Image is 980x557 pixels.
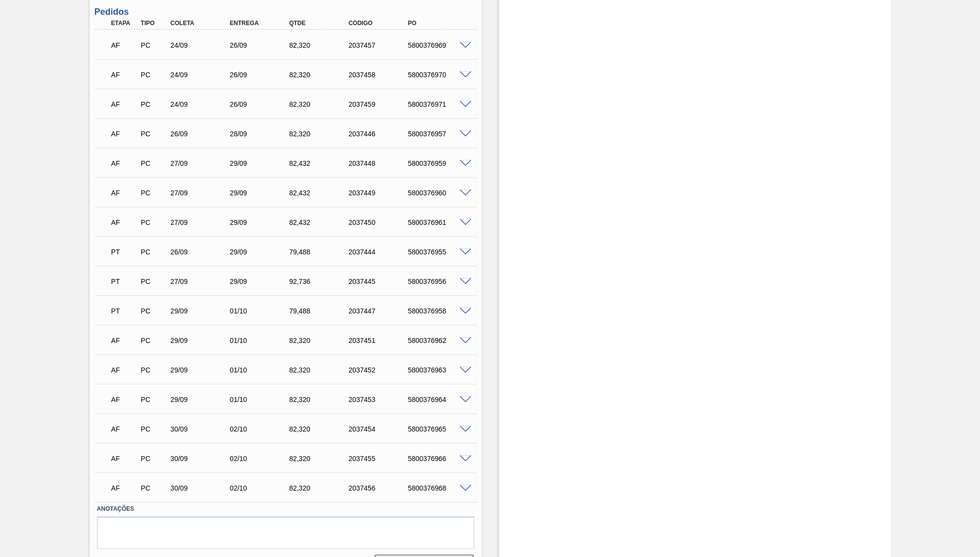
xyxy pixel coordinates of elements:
div: Pedido de Compra [138,455,169,463]
div: 29/09/2025 [228,248,294,256]
p: AF [111,130,137,138]
div: Aguardando Faturamento [109,182,140,204]
div: Pedido de Compra [138,248,169,256]
div: Pedido de Compra [138,130,169,138]
div: Pedido de Compra [138,366,169,374]
p: AF [111,218,137,226]
div: 01/10/2025 [228,396,294,403]
div: 5800376956 [405,278,472,285]
div: 30/09/2025 [168,425,234,433]
div: 82,432 [287,218,353,226]
div: Aguardando Faturamento [109,418,140,440]
div: Aguardando Faturamento [109,34,140,56]
div: Pedido de Compra [138,159,169,167]
div: 24/09/2025 [168,41,234,49]
h3: Pedidos [95,7,477,17]
div: 2037456 [346,484,413,492]
div: 2037453 [346,396,413,403]
div: Aguardando Faturamento [109,64,140,86]
div: Coleta [168,20,234,27]
div: 5800376963 [405,366,472,374]
div: Pedido em Trânsito [109,271,140,292]
div: Pedido de Compra [138,218,169,226]
p: AF [111,159,137,167]
div: 2037444 [346,248,413,256]
div: Pedido de Compra [138,71,169,79]
div: 26/09/2025 [228,41,294,49]
div: 29/09/2025 [168,396,234,403]
div: 26/09/2025 [168,248,234,256]
p: AF [111,396,137,403]
div: Aguardando Faturamento [109,477,140,499]
div: 5800376955 [405,248,472,256]
div: 5800376969 [405,41,472,49]
div: 82,320 [287,130,353,138]
label: Anotações [97,502,474,516]
div: Qtde [287,20,353,27]
div: 27/09/2025 [168,159,234,167]
div: Pedido de Compra [138,396,169,403]
p: AF [111,71,137,79]
div: 5800376970 [405,71,472,79]
div: 24/09/2025 [168,71,234,79]
p: AF [111,455,137,463]
p: AF [111,337,137,344]
div: 29/09/2025 [228,189,294,197]
div: 2037455 [346,455,413,463]
div: PO [405,20,472,27]
div: 29/09/2025 [168,366,234,374]
div: Aguardando Faturamento [109,212,140,233]
div: 29/09/2025 [228,159,294,167]
div: 28/09/2025 [228,130,294,138]
div: 27/09/2025 [168,218,234,226]
p: AF [111,189,137,197]
div: 82,432 [287,189,353,197]
div: Aguardando Faturamento [109,153,140,174]
div: 79,488 [287,307,353,315]
div: Pedido de Compra [138,100,169,108]
div: Etapa [109,20,140,27]
div: 29/09/2025 [228,218,294,226]
div: 82,320 [287,337,353,344]
div: 27/09/2025 [168,278,234,285]
div: Aguardando Faturamento [109,359,140,381]
p: AF [111,100,137,108]
div: 2037454 [346,425,413,433]
div: 82,320 [287,100,353,108]
p: PT [111,278,137,285]
div: Pedido de Compra [138,484,169,492]
div: 2037449 [346,189,413,197]
div: 2037452 [346,366,413,374]
div: 01/10/2025 [228,366,294,374]
div: Pedido de Compra [138,41,169,49]
div: Pedido de Compra [138,278,169,285]
div: 82,320 [287,425,353,433]
div: Pedido de Compra [138,189,169,197]
div: 5800376961 [405,218,472,226]
div: Código [346,20,413,27]
p: AF [111,425,137,433]
p: AF [111,41,137,49]
div: 5800376960 [405,189,472,197]
div: 2037451 [346,337,413,344]
div: Tipo [138,20,169,27]
div: Aguardando Faturamento [109,93,140,115]
div: 02/10/2025 [228,425,294,433]
div: 92,736 [287,278,353,285]
div: 24/09/2025 [168,100,234,108]
div: 02/10/2025 [228,455,294,463]
div: 82,320 [287,484,353,492]
div: 5800376968 [405,484,472,492]
div: Pedido de Compra [138,337,169,344]
div: 26/09/2025 [228,71,294,79]
div: 5800376957 [405,130,472,138]
div: 2037446 [346,130,413,138]
div: Pedido em Trânsito [109,300,140,322]
div: 2037448 [346,159,413,167]
div: 2037445 [346,278,413,285]
div: Pedido em Trânsito [109,241,140,263]
div: 26/09/2025 [168,130,234,138]
div: Aguardando Faturamento [109,389,140,410]
div: 30/09/2025 [168,484,234,492]
div: 26/09/2025 [228,100,294,108]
